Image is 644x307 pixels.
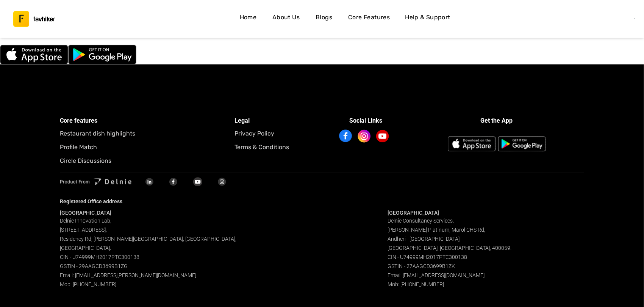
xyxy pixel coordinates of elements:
img: YouTube [193,177,202,186]
h5: Registered Office address [60,196,584,206]
h4: Blogs [316,12,332,22]
a: YouTube [186,178,210,185]
h4: [GEOGRAPHIC_DATA] [60,209,256,216]
h4: Social Links [322,116,410,126]
h3: Get the App [405,116,589,126]
a: Home [236,10,260,28]
a: Facebook [340,129,355,143]
img: Facebook [339,129,352,142]
a: About Us [269,10,303,28]
h3: favhiker [33,16,55,22]
button: Help & Support [402,10,453,28]
img: Google Play [498,136,546,151]
img: Facebook [169,178,178,186]
img: Instagram [217,177,227,186]
img: YouTube [376,130,389,142]
img: App Store [448,129,496,159]
h5: Profile Match [60,142,234,152]
a: Facebook [162,178,186,185]
span: Delnie Innovation Lab, [STREET_ADDRESS], Residency Rd, [PERSON_NAME][GEOGRAPHIC_DATA], [GEOGRAPHI... [60,218,236,287]
h4: Legal [234,116,322,126]
a: Privacy Policy [234,129,322,139]
img: Google Play [68,45,136,64]
a: Blogs [312,10,336,28]
a: Instagram [358,129,373,143]
h4: Home [240,12,257,22]
h5: Restaurant dish highlights [60,129,234,139]
h5: Terms & Conditions [234,142,322,152]
h4: Help & Support [405,12,450,22]
a: Core Features [345,10,393,28]
h5: Circle Discussions [60,156,234,166]
span: Delnie Consultancy Services, [PERSON_NAME] Platinum, Marol CHS Rd, Andheri - [GEOGRAPHIC_DATA], [... [388,218,511,287]
img: Delnie [60,178,138,186]
a: YouTube [377,129,392,143]
h4: [GEOGRAPHIC_DATA] [388,209,584,216]
h4: Core Features [348,12,390,22]
a: Instagram [210,178,234,185]
img: LinkedIn [145,178,153,185]
img: Instagram [357,129,372,143]
a: LinkedIn [138,178,162,185]
h4: Core features [60,116,234,126]
h4: About Us [272,12,300,22]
